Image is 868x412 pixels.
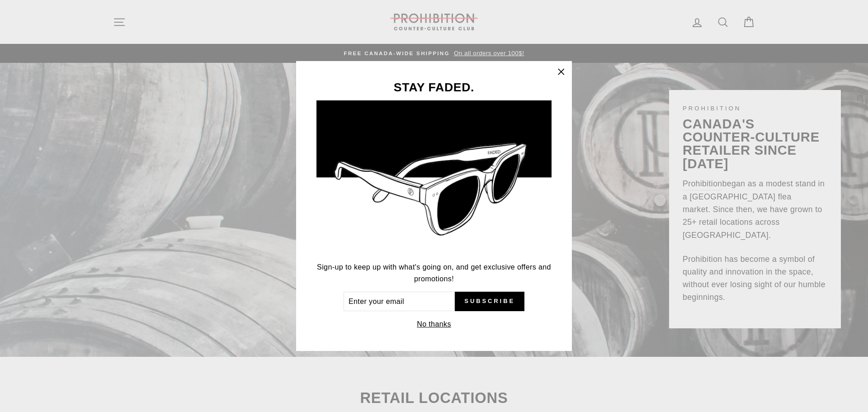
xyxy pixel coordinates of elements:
p: Sign-up to keep up with what's going on, and get exclusive offers and promotions! [316,261,552,284]
span: Subscribe [464,297,515,305]
h3: STAY FADED. [316,81,552,94]
button: Subscribe [455,292,524,312]
input: Enter your email [344,292,455,312]
button: No thanks [414,318,454,331]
